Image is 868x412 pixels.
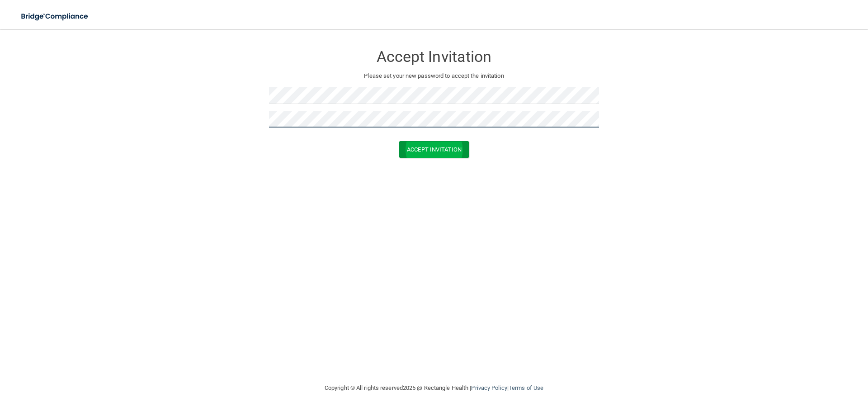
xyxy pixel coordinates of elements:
button: Accept Invitation [399,141,469,158]
a: Terms of Use [509,384,543,391]
div: Copyright © All rights reserved 2025 @ Rectangle Health | | [269,374,599,403]
a: Privacy Policy [471,384,507,391]
h3: Accept Invitation [269,48,599,65]
img: bridge_compliance_login_screen.278c3ca4.svg [14,7,97,26]
p: Please set your new password to accept the invitation [276,71,592,81]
